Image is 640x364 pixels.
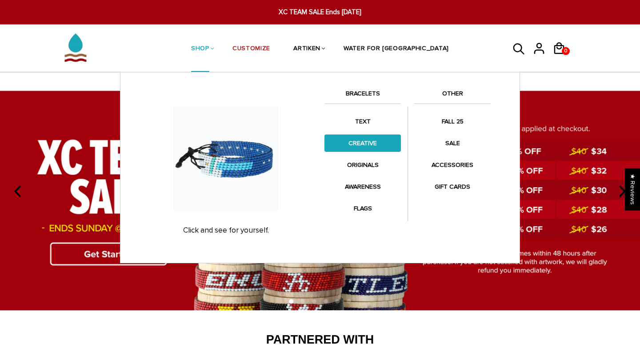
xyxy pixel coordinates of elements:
[414,178,491,195] a: GIFT CARDS
[67,332,573,348] h2: Partnered With
[324,156,401,174] a: ORIGINALS
[612,182,631,201] button: next
[414,113,491,130] a: FALL 25
[197,7,443,17] span: XC TEAM SALE Ends [DATE]
[324,113,401,130] a: TEXT
[562,45,569,57] span: 0
[191,26,209,73] a: SHOP
[414,88,491,103] a: OTHER
[136,226,316,235] p: Click and see for yourself.
[552,58,572,59] a: 0
[324,88,401,103] a: BRACELETS
[414,135,491,152] a: SALE
[9,182,28,201] button: previous
[414,156,491,174] a: ACCESSORIES
[324,178,401,195] a: AWARENESS
[324,135,401,152] a: CREATIVE
[232,26,270,73] a: CUSTOMIZE
[324,200,401,217] a: FLAGS
[293,26,320,73] a: ARTIKEN
[625,168,640,210] div: Click to open Judge.me floating reviews tab
[344,26,449,73] a: WATER FOR [GEOGRAPHIC_DATA]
